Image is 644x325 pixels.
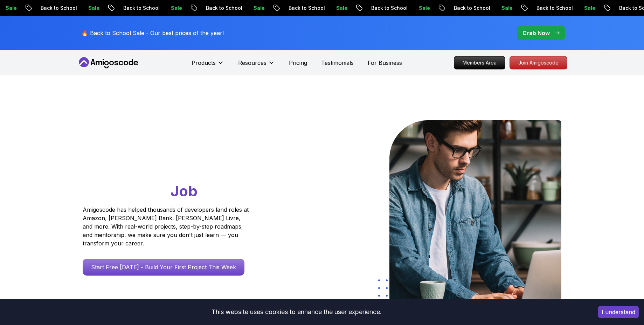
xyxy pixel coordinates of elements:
div: This website uses cookies to enhance the user experience. [5,304,588,320]
p: Products [192,59,216,67]
a: Pricing [289,59,307,67]
a: For Business [368,59,402,67]
p: Back to School [113,5,160,12]
p: Sale [160,5,183,12]
p: Back to School [526,5,574,12]
a: Start Free [DATE] - Build Your First Project This Week [83,259,244,276]
h1: Go From Learning to Hired: Master Java, Spring Boot & Cloud Skills That Get You the [83,120,276,201]
p: Sale [78,5,100,12]
p: Sale [243,5,265,12]
button: Resources [238,59,275,73]
a: Join Amigoscode [510,56,567,69]
p: Back to School [278,5,326,12]
p: Sale [408,5,431,12]
p: 🔥 Back to School Sale - Our best prices of the year! [81,29,224,37]
p: Back to School [30,5,78,12]
button: Accept cookies [598,306,639,318]
button: Products [192,59,224,73]
p: Back to School [195,5,243,12]
a: Testimonials [321,59,354,67]
p: Back to School [443,5,491,12]
p: Sale [491,5,513,12]
p: Join Amigoscode [510,56,567,69]
p: Sale [326,5,348,12]
p: Grab Now [522,29,550,37]
p: Amigoscode has helped thousands of developers land roles at Amazon, [PERSON_NAME] Bank, [PERSON_N... [83,205,251,248]
p: Resources [238,59,266,67]
img: hero [389,120,561,301]
span: Job [171,182,198,200]
p: Back to School [361,5,408,12]
a: Members Area [454,56,505,69]
p: Members Area [454,56,505,69]
p: Sale [574,5,596,12]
